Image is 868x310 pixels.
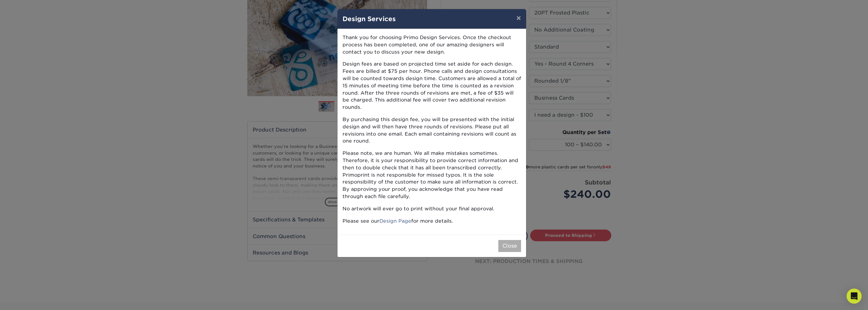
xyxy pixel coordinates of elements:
div: Open Intercom Messenger [847,289,862,304]
p: Please see our for more details. [343,218,521,225]
a: Design Page [379,218,411,224]
p: No artwork will ever go to print without your final approval. [343,205,521,213]
button: Close [498,240,521,252]
p: Thank you for choosing Primo Design Services. Once the checkout process has been completed, one o... [343,34,521,56]
button: × [511,9,526,27]
p: Please note, we are human. We all make mistakes sometimes. Therefore, it is your responsibility t... [343,150,521,200]
p: Design fees are based on projected time set aside for each design. Fees are billed at $75 per hou... [343,61,521,111]
h4: Design Services [343,14,521,24]
p: By purchasing this design fee, you will be presented with the initial design and will then have t... [343,116,521,145]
